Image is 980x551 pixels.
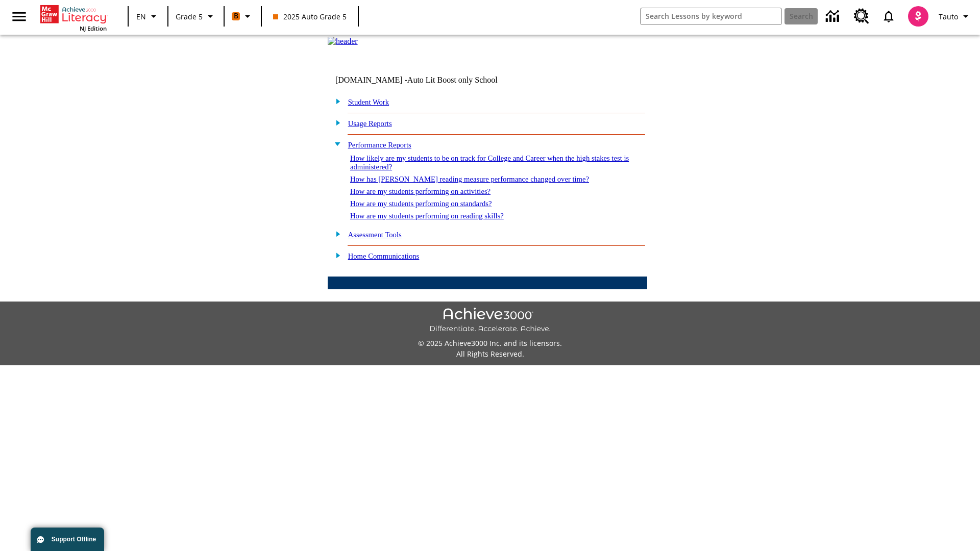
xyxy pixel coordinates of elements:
td: [DOMAIN_NAME] - [335,76,523,85]
a: Usage Reports [348,119,392,128]
button: Profile/Settings [935,7,976,26]
span: Tauto [939,11,958,22]
input: search field [641,8,781,24]
button: Grade: Grade 5, Select a grade [171,7,220,26]
span: Support Offline [52,536,96,543]
button: Select a new avatar [902,3,935,30]
img: plus.gif [330,118,341,127]
img: plus.gif [330,251,341,260]
img: Achieve3000 Differentiate Accelerate Achieve [429,308,551,334]
a: Notifications [875,3,902,30]
a: Data Center [820,3,848,31]
a: How likely are my students to be on track for College and Career when the high stakes test is adm... [350,154,629,171]
img: minus.gif [330,139,341,148]
span: 2025 Auto Grade 5 [273,11,347,22]
button: Open side menu [4,2,34,32]
img: header [328,37,358,46]
nobr: Auto Lit Boost only School [407,76,498,84]
a: How has [PERSON_NAME] reading measure performance changed over time? [350,175,589,183]
button: Language: EN, Select a language [132,7,164,26]
a: Student Work [348,98,389,106]
a: How are my students performing on activities? [350,187,491,195]
span: EN [136,11,146,22]
button: Support Offline [31,528,104,551]
span: B [234,10,238,22]
div: Home [40,3,107,32]
button: Boost Class color is orange. Change class color [228,7,258,26]
a: Assessment Tools [348,231,402,239]
a: How are my students performing on standards? [350,199,492,208]
span: Grade 5 [176,11,203,22]
img: plus.gif [330,229,341,238]
a: Home Communications [348,252,420,260]
img: plus.gif [330,96,341,106]
a: How are my students performing on reading skills? [350,212,504,220]
a: Performance Reports [348,141,411,149]
span: NJ Edition [80,24,107,32]
a: Resource Center, Will open in new tab [848,3,875,30]
img: avatar image [908,6,928,27]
